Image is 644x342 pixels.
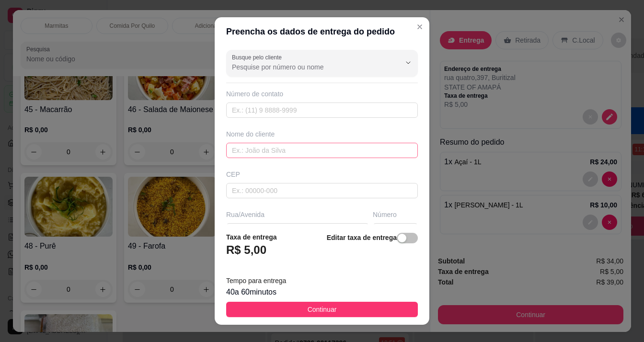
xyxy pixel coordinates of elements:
header: Preencha os dados de entrega do pedido [215,17,429,46]
div: Número de contato [226,89,418,99]
div: Nome do cliente [226,129,418,139]
input: Busque pelo cliente [232,62,385,72]
input: Ex.: 44 [373,223,418,239]
strong: Editar taxa de entrega [327,234,397,241]
div: 40 a 60 minutos [226,286,418,298]
h3: R$ 5,00 [226,242,266,258]
div: Número [373,210,418,219]
label: Busque pelo cliente [232,53,285,61]
button: Continuar [226,302,418,317]
span: Tempo para entrega [226,277,286,285]
input: Ex.: (11) 9 8888-9999 [226,103,418,118]
input: Ex.: Rua Oscar Freire [226,223,369,239]
div: CEP [226,170,418,179]
button: Show suggestions [401,55,416,70]
button: Close [412,19,427,34]
span: Continuar [308,304,337,315]
div: Rua/Avenida [226,210,369,219]
input: Ex.: 00000-000 [226,183,418,198]
strong: Taxa de entrega [226,233,277,241]
input: Ex.: João da Silva [226,143,418,158]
